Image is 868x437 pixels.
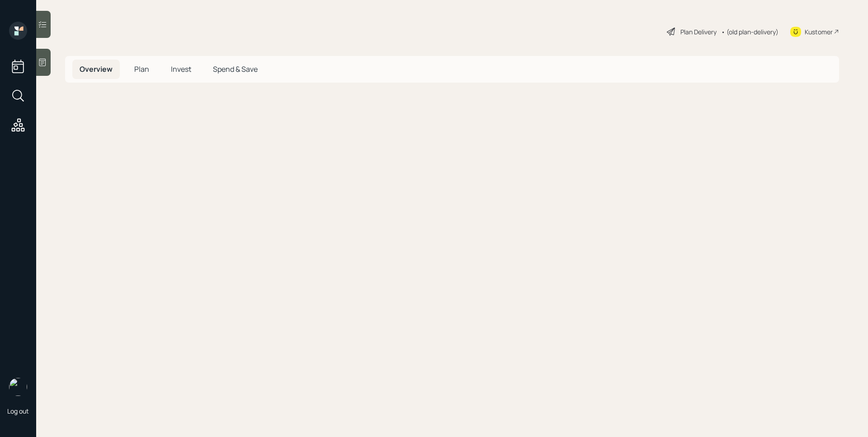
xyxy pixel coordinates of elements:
span: Plan [134,64,149,74]
div: Plan Delivery [680,27,717,37]
div: Log out [7,407,29,415]
div: Kustomer [805,27,833,37]
span: Invest [171,64,191,74]
span: Overview [80,64,113,74]
div: • (old plan-delivery) [721,27,778,37]
img: james-distasi-headshot.png [9,378,27,396]
span: Spend & Save [213,64,258,74]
